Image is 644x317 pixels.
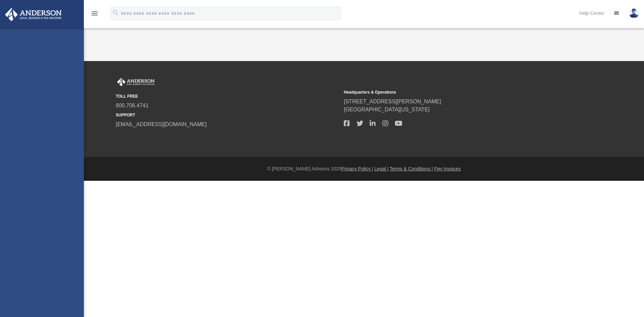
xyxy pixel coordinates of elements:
a: Legal | [374,166,388,171]
div: © [PERSON_NAME] Advisors 2025 [84,165,644,172]
i: menu [91,9,99,17]
a: Terms & Conditions | [390,166,433,171]
small: SUPPORT [116,112,339,118]
a: menu [91,13,99,17]
a: [STREET_ADDRESS][PERSON_NAME] [344,99,441,104]
img: Anderson Advisors Platinum Portal [3,8,64,21]
a: [EMAIL_ADDRESS][DOMAIN_NAME] [116,121,207,127]
a: Pay Invoices [434,166,461,171]
a: 800.706.4741 [116,103,149,108]
a: Privacy Policy | [341,166,373,171]
a: [GEOGRAPHIC_DATA][US_STATE] [344,107,430,112]
img: User Pic [629,8,639,18]
i: search [112,9,119,16]
img: Anderson Advisors Platinum Portal [116,78,156,87]
small: Headquarters & Operations [344,89,567,95]
small: TOLL FREE [116,93,339,99]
